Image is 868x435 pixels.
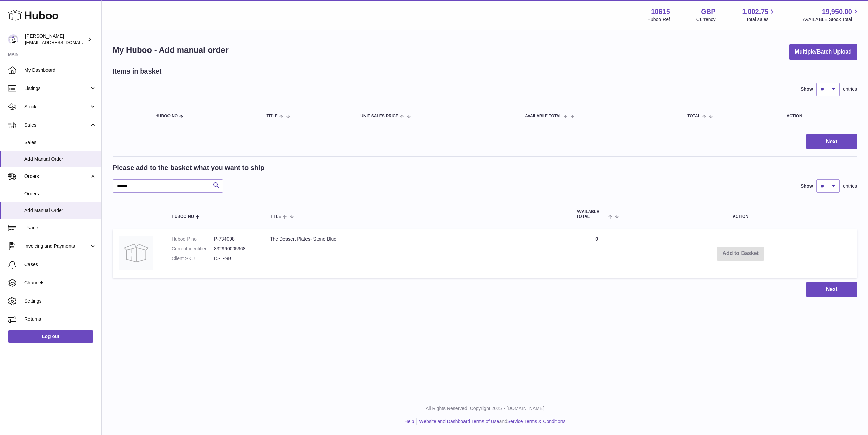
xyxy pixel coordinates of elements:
[24,191,96,197] span: Orders
[742,7,776,23] a: 1,002.75 Total sales
[624,203,857,225] th: Action
[172,246,214,252] dt: Current identifier
[113,163,264,172] h2: Please add to the basket what you want to ship
[24,225,96,231] span: Usage
[651,7,670,16] strong: 10615
[822,7,852,16] span: 19,950.00
[24,279,96,286] span: Channels
[405,419,414,424] a: Help
[24,156,96,162] span: Add Manual Order
[525,114,562,118] span: AVAILABLE Total
[24,122,89,128] span: Sales
[214,236,256,242] dd: P-734098
[742,7,769,16] span: 1,002.75
[107,405,863,412] p: All Rights Reserved. Copyright 2025 - [DOMAIN_NAME]
[507,419,566,424] a: Service Terms & Conditions
[25,33,86,46] div: [PERSON_NAME]
[24,316,96,323] span: Returns
[113,45,229,56] h1: My Huboo - Add manual order
[24,104,89,110] span: Stock
[843,183,857,189] span: entries
[119,236,153,270] img: The Dessert Plates- Stone Blue
[576,210,607,219] span: AVAILABLE Total
[263,229,570,278] td: The Dessert Plates- Stone Blue
[696,16,716,23] div: Currency
[214,246,256,252] dd: 832960005968
[789,44,857,60] button: Multiple/Batch Upload
[801,86,813,92] label: Show
[570,229,624,278] td: 0
[360,114,398,118] span: Unit Sales Price
[24,67,96,74] span: My Dashboard
[24,243,89,249] span: Invoicing and Payments
[806,282,857,297] button: Next
[113,67,162,76] h2: Items in basket
[843,86,857,92] span: entries
[701,7,715,16] strong: GBP
[806,134,857,150] button: Next
[419,419,499,424] a: Website and Dashboard Terms of Use
[267,114,278,118] span: Title
[24,85,89,92] span: Listings
[803,7,860,23] a: 19,950.00 AVAILABLE Stock Total
[687,114,701,118] span: Total
[647,16,670,23] div: Huboo Ref
[172,214,194,219] span: Huboo no
[24,298,96,304] span: Settings
[803,16,860,23] span: AVAILABLE Stock Total
[214,255,256,262] dd: DST-SB
[746,16,776,23] span: Total sales
[270,214,281,219] span: Title
[8,34,18,44] img: fulfillment@fable.com
[24,261,96,268] span: Cases
[172,236,214,242] dt: Huboo P no
[8,330,93,343] a: Log out
[24,207,96,214] span: Add Manual Order
[24,173,89,180] span: Orders
[417,418,565,425] li: and
[787,114,850,118] div: Action
[24,139,96,146] span: Sales
[155,114,178,118] span: Huboo no
[25,40,100,45] span: [EMAIL_ADDRESS][DOMAIN_NAME]
[801,183,813,189] label: Show
[172,255,214,262] dt: Client SKU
